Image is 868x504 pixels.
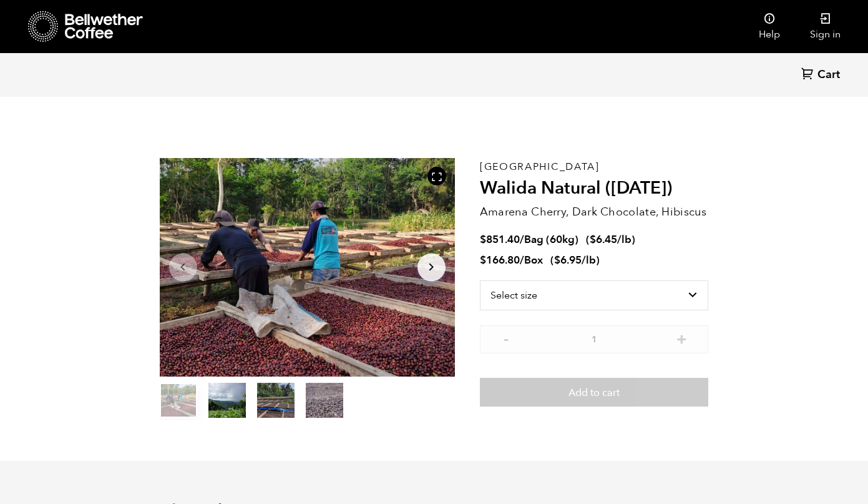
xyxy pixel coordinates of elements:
span: $ [480,253,486,267]
bdi: 6.95 [554,253,582,267]
span: ( ) [550,253,600,267]
span: /lb [617,232,631,247]
a: Cart [801,67,843,84]
p: Amarena Cherry, Dark Chocolate, Hibiscus [480,204,709,220]
button: + [674,332,690,344]
bdi: 6.45 [590,232,617,247]
span: Cart [817,67,840,82]
span: ( ) [586,232,635,247]
span: / [520,232,524,247]
span: $ [554,253,560,267]
bdi: 851.40 [480,232,520,247]
span: $ [480,232,486,247]
span: / [520,253,524,267]
span: $ [590,232,596,247]
span: /lb [582,253,596,267]
h2: Walida Natural ([DATE]) [480,178,709,199]
button: - [499,332,514,344]
button: Add to cart [480,378,709,407]
span: Box [524,253,543,267]
span: Bag (60kg) [524,232,578,247]
bdi: 166.80 [480,253,520,267]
